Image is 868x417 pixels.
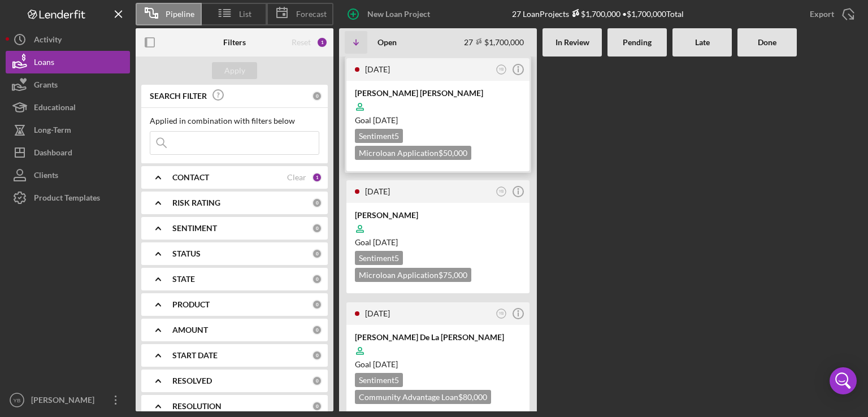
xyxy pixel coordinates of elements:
[312,325,322,335] div: 0
[34,96,76,121] div: Educational
[212,62,257,79] button: Apply
[355,88,521,99] div: [PERSON_NAME] [PERSON_NAME]
[810,3,834,25] div: Export
[365,309,390,318] time: 2025-08-06 19:06
[758,38,776,47] b: Done
[355,332,521,343] div: [PERSON_NAME] De La [PERSON_NAME]
[355,251,403,265] div: Sentiment 5
[312,401,322,411] div: 0
[6,28,130,51] button: Activity
[312,172,322,183] div: 1
[150,92,207,101] b: SEARCH FILTER
[172,173,209,182] b: CONTACT
[172,224,217,233] b: SENTIMENT
[6,73,130,96] button: Grants
[292,38,311,47] div: Reset
[14,397,21,403] text: YB
[312,91,322,101] div: 0
[150,116,319,125] div: Applied in combination with filters below
[316,37,328,48] div: 1
[239,10,251,19] span: List
[499,189,504,193] text: YB
[34,28,62,54] div: Activity
[830,367,857,394] div: Open Intercom Messenger
[224,62,245,79] div: Apply
[312,299,322,310] div: 0
[339,3,441,25] button: New Loan Project
[355,237,398,247] span: Goal
[312,249,322,259] div: 0
[464,37,524,47] div: 27 $1,700,000
[6,51,130,73] button: Loans
[345,57,531,173] a: [DATE]YB[PERSON_NAME] [PERSON_NAME]Goal [DATE]Sentiment5Microloan Application$50,000
[365,64,390,74] time: 2025-08-07 17:57
[312,198,322,208] div: 0
[34,119,71,144] div: Long-Term
[355,146,471,160] div: Microloan Application $50,000
[355,359,398,369] span: Goal
[6,164,130,186] button: Clients
[28,389,102,414] div: [PERSON_NAME]
[6,119,130,141] button: Long-Term
[373,359,398,369] time: 09/20/2025
[355,390,491,404] div: Community Advantage Loan $80,000
[345,301,531,417] a: [DATE]YB[PERSON_NAME] De La [PERSON_NAME]Goal [DATE]Sentiment5Community Advantage Loan$80,000
[6,96,130,119] button: Educational
[6,389,130,411] button: YB[PERSON_NAME]
[494,184,509,199] button: YB
[367,3,430,25] div: New Loan Project
[296,10,327,19] span: Forecast
[34,186,100,212] div: Product Templates
[6,141,130,164] button: Dashboard
[355,129,403,143] div: Sentiment 5
[365,186,390,196] time: 2025-08-07 12:50
[512,9,684,19] div: 27 Loan Projects • $1,700,000 Total
[172,351,218,360] b: START DATE
[172,325,208,335] b: AMOUNT
[377,38,397,47] b: Open
[172,249,201,258] b: STATUS
[494,306,509,322] button: YB
[34,51,54,76] div: Loans
[6,186,130,209] button: Product Templates
[172,376,212,385] b: RESOLVED
[172,275,195,284] b: STATE
[34,141,72,167] div: Dashboard
[34,73,58,99] div: Grants
[695,38,710,47] b: Late
[172,198,220,207] b: RISK RATING
[373,115,398,125] time: 09/28/2025
[172,402,222,411] b: RESOLUTION
[623,38,652,47] b: Pending
[555,38,589,47] b: In Review
[569,9,620,19] div: $1,700,000
[499,311,504,315] text: YB
[312,223,322,233] div: 0
[166,10,194,19] span: Pipeline
[312,274,322,284] div: 0
[34,164,58,189] div: Clients
[355,115,398,125] span: Goal
[312,350,322,360] div: 0
[494,62,509,77] button: YB
[287,173,306,182] div: Clear
[172,300,210,309] b: PRODUCT
[373,237,398,247] time: 10/05/2025
[798,3,862,25] button: Export
[345,179,531,295] a: [DATE]YB[PERSON_NAME]Goal [DATE]Sentiment5Microloan Application$75,000
[355,210,521,221] div: [PERSON_NAME]
[355,268,471,282] div: Microloan Application $75,000
[223,38,246,47] b: Filters
[355,373,403,387] div: Sentiment 5
[312,376,322,386] div: 0
[499,67,504,71] text: YB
